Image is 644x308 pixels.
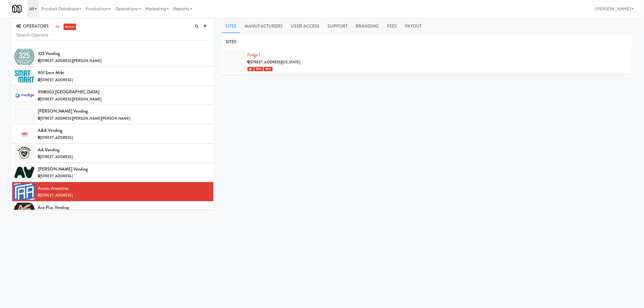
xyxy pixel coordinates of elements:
[40,97,101,102] span: [STREET_ADDRESS][PERSON_NAME]
[401,19,426,33] a: Payout
[40,58,101,63] span: [STREET_ADDRESS][PERSON_NAME]
[12,144,213,163] li: AA Vending[STREET_ADDRESS]
[254,67,263,71] span: 42
[226,39,237,45] span: SITES
[12,67,213,86] li: 901 Smrt Mrkt[STREET_ADDRESS]
[352,19,383,33] a: Branding
[38,69,209,77] div: 901 Smrt Mrkt
[12,47,213,67] li: 325 Vending[STREET_ADDRESS][PERSON_NAME]
[12,163,213,182] li: [PERSON_NAME] Vending[STREET_ADDRESS]
[38,165,209,173] div: [PERSON_NAME] Vending
[249,60,300,65] span: [STREET_ADDRESS][US_STATE]
[40,173,73,179] span: [STREET_ADDRESS]
[38,107,209,115] div: [PERSON_NAME] Vending
[12,201,213,221] li: Ace Plus Vending[STREET_ADDRESS][PERSON_NAME]
[38,146,209,154] div: AA Vending
[264,67,272,71] span: 10
[12,182,213,201] li: Access Amenities[STREET_ADDRESS]
[40,116,130,121] span: [STREET_ADDRESS][PERSON_NAME][PERSON_NAME]
[38,88,209,96] div: 9518002 [GEOGRAPHIC_DATA]
[12,105,213,124] li: [PERSON_NAME] Vending[STREET_ADDRESS][PERSON_NAME][PERSON_NAME]
[16,23,49,29] span: OPERATORS
[40,193,73,198] span: [STREET_ADDRESS]
[40,154,73,159] span: [STREET_ADDRESS]
[12,124,213,143] li: A&A Vending[STREET_ADDRESS]
[40,135,73,140] span: [STREET_ADDRESS]
[222,19,241,33] a: Sites
[38,50,209,58] div: 325 Vending
[240,19,287,33] a: Manufacturers
[247,52,260,58] a: Fridge 1
[12,4,22,14] img: Micromart
[324,19,352,33] a: Support
[12,86,213,105] li: 9518002 [GEOGRAPHIC_DATA][STREET_ADDRESS][PERSON_NAME]
[383,19,401,33] a: Fees
[38,204,209,212] div: Ace Plus Vending
[40,77,73,83] span: [STREET_ADDRESS]
[38,126,209,135] div: A&A Vending
[38,184,209,192] div: Access Amenities
[64,24,76,30] a: active
[287,19,323,33] a: User Access
[247,67,254,71] span: 1
[54,24,61,30] a: all
[16,30,209,40] input: Search Operator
